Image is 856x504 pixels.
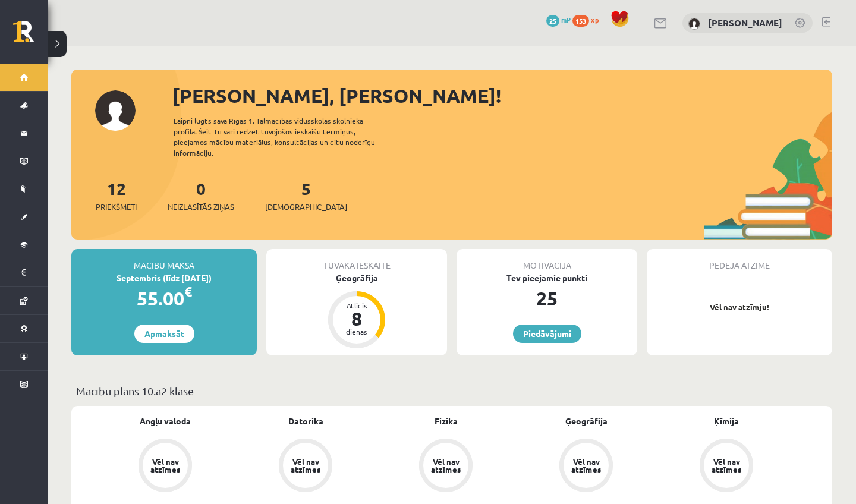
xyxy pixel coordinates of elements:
[266,249,447,272] div: Tuvākā ieskaite
[289,458,322,473] div: Vēl nav atzīmes
[546,15,559,27] span: 25
[591,15,599,24] span: xp
[265,178,347,213] a: 5[DEMOGRAPHIC_DATA]
[513,325,581,343] a: Piedāvājumi
[168,201,234,213] span: Neizlasītās ziņas
[149,458,182,473] div: Vēl nav atzīmes
[457,272,637,284] div: Tev pieejamie punkti
[714,415,739,427] a: Ķīmija
[13,21,48,51] a: Rīgas 1. Tālmācības vidusskola
[288,415,323,427] a: Datorika
[339,302,374,309] div: Atlicis
[457,284,637,313] div: 25
[569,458,603,473] div: Vēl nav atzīmes
[647,249,832,272] div: Pēdējā atzīme
[565,415,608,427] a: Ģeogrāfija
[572,15,589,27] span: 153
[710,458,743,473] div: Vēl nav atzīmes
[96,201,137,213] span: Priekšmeti
[174,115,396,158] div: Laipni lūgts savā Rīgas 1. Tālmācības vidusskolas skolnieka profilā. Šeit Tu vari redzēt tuvojošo...
[516,439,656,494] a: Vēl nav atzīmes
[572,15,605,24] a: 153 xp
[140,415,191,427] a: Angļu valoda
[457,249,637,272] div: Motivācija
[95,439,235,494] a: Vēl nav atzīmes
[96,178,137,213] a: 12Priekšmeti
[561,15,571,24] span: mP
[653,301,826,313] p: Vēl nav atzīmju!
[266,272,447,284] div: Ģeogrāfija
[266,272,447,350] a: Ģeogrāfija Atlicis 8 dienas
[339,328,374,335] div: dienas
[184,283,192,300] span: €
[435,415,458,427] a: Fizika
[688,18,700,30] img: Rūta Talle
[656,439,797,494] a: Vēl nav atzīmes
[546,15,571,24] a: 25 mP
[168,178,234,213] a: 0Neizlasītās ziņas
[71,284,257,313] div: 55.00
[339,309,374,328] div: 8
[71,272,257,284] div: Septembris (līdz [DATE])
[172,81,832,110] div: [PERSON_NAME], [PERSON_NAME]!
[134,325,194,343] a: Apmaksāt
[429,458,462,473] div: Vēl nav atzīmes
[376,439,516,494] a: Vēl nav atzīmes
[265,201,347,213] span: [DEMOGRAPHIC_DATA]
[76,383,827,399] p: Mācību plāns 10.a2 klase
[235,439,376,494] a: Vēl nav atzīmes
[708,17,782,29] a: [PERSON_NAME]
[71,249,257,272] div: Mācību maksa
